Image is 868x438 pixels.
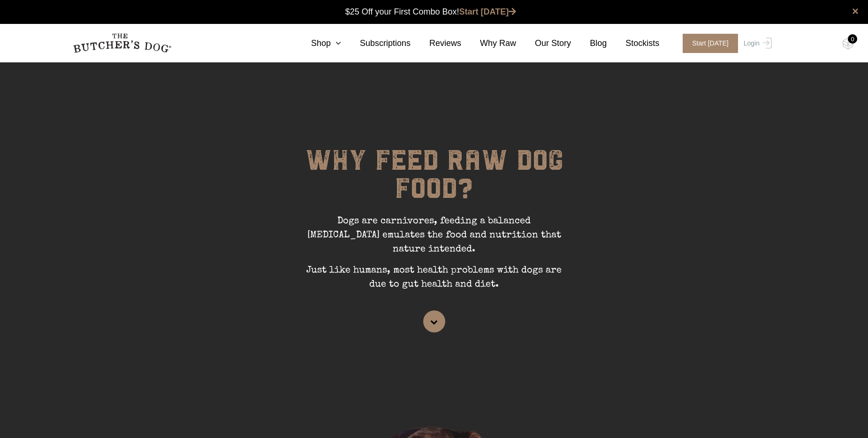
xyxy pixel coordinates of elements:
[341,37,411,50] a: Subscriptions
[293,264,575,299] p: Just like humans, most health problems with dogs are due to gut health and diet.
[842,38,854,50] img: TBD_Cart-Empty.png
[571,37,607,50] a: Blog
[848,34,857,44] div: 0
[683,34,738,53] span: Start [DATE]
[673,34,741,53] a: Start [DATE]
[293,214,575,264] p: Dogs are carnivores, feeding a balanced [MEDICAL_DATA] emulates the food and nutrition that natur...
[292,37,341,50] a: Shop
[852,6,859,17] a: close
[459,7,517,16] a: Start [DATE]
[516,37,571,50] a: Our Story
[741,34,772,53] a: Login
[607,37,659,50] a: Stockists
[293,146,575,214] h1: WHY FEED RAW DOG FOOD?
[461,37,516,50] a: Why Raw
[411,37,461,50] a: Reviews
